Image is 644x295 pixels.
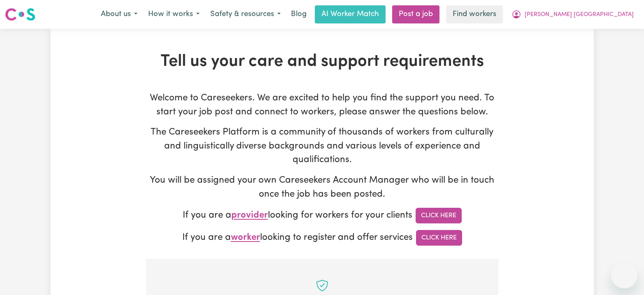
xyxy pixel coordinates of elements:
[146,52,498,72] h1: Tell us your care and support requirements
[95,6,143,23] button: About us
[146,125,498,167] p: The Careseekers Platform is a community of thousands of workers from culturally and linguisticall...
[146,174,498,201] p: You will be assigned your own Careseekers Account Manager who will be in touch once the job has b...
[525,10,634,19] span: [PERSON_NAME] [GEOGRAPHIC_DATA]
[231,233,260,243] span: worker
[146,91,498,119] p: Welcome to Careseekers. We are excited to help you find the support you need. To start your job p...
[143,6,205,23] button: How it works
[205,6,286,23] button: Safety & resources
[5,7,35,22] img: Careseekers logo
[5,5,35,24] a: Careseekers logo
[446,5,503,23] a: Find workers
[506,6,639,23] button: My Account
[611,262,637,288] iframe: Button to launch messaging window
[286,5,312,23] a: Blog
[416,208,462,223] a: Click Here
[231,211,268,221] span: provider
[315,5,386,23] a: AI Worker Match
[146,230,498,246] p: If you are a looking to register and offer services
[146,208,498,223] p: If you are a looking for workers for your clients
[392,5,439,23] a: Post a job
[416,230,462,246] a: Click Here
